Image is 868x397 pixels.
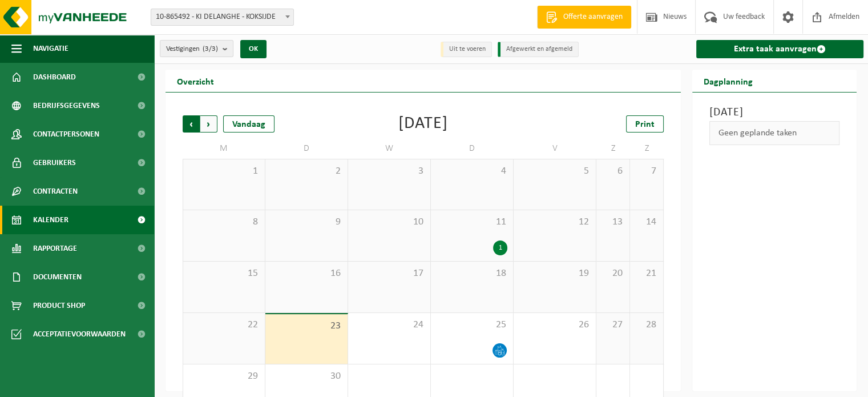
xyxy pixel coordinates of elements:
span: 22 [189,319,259,331]
span: 21 [636,267,657,280]
span: Print [635,120,655,129]
span: Acceptatievoorwaarden [33,320,126,348]
td: Z [630,138,664,159]
span: 17 [354,267,425,280]
td: V [514,138,596,159]
span: 19 [519,267,590,280]
span: 8 [189,216,259,228]
span: 12 [519,216,590,228]
span: 29 [189,370,259,383]
span: 30 [271,370,342,383]
span: 26 [519,319,590,331]
span: 2 [271,165,342,178]
td: M [183,138,265,159]
span: Rapportage [33,234,77,263]
span: Volgende [200,115,217,133]
span: 10 [354,216,425,228]
td: W [348,138,431,159]
span: 18 [437,267,507,280]
span: 14 [636,216,657,228]
span: 27 [602,319,624,331]
a: Offerte aanvragen [537,6,631,29]
span: 3 [354,165,425,178]
span: 13 [602,216,624,228]
span: 16 [271,267,342,280]
span: 10-865492 - KI DELANGHE - KOKSIJDE [151,9,293,25]
li: Uit te voeren [441,42,492,57]
span: Documenten [33,263,82,291]
span: Kalender [33,206,68,234]
td: D [265,138,348,159]
span: Contracten [33,177,78,206]
li: Afgewerkt en afgemeld [498,42,579,57]
a: Print [626,115,664,133]
span: Vestigingen [166,41,218,58]
span: Dashboard [33,63,76,91]
span: Product Shop [33,291,85,320]
span: 11 [437,216,507,228]
td: D [431,138,514,159]
button: Vestigingen(3/3) [160,40,233,57]
div: [DATE] [398,115,448,133]
h2: Overzicht [165,70,225,92]
span: 28 [636,319,657,331]
span: Vorige [183,115,200,133]
span: 1 [189,165,259,178]
h3: [DATE] [709,104,839,121]
span: 15 [189,267,259,280]
span: Contactpersonen [33,120,99,149]
h2: Dagplanning [692,70,764,92]
span: 24 [354,319,425,331]
div: Vandaag [223,115,274,133]
a: Extra taak aanvragen [696,40,863,58]
span: Offerte aanvragen [560,11,625,23]
span: 20 [602,267,624,280]
span: 6 [602,165,624,178]
div: 1 [493,240,507,255]
span: 23 [271,320,342,332]
span: 25 [437,319,507,331]
td: Z [596,138,630,159]
span: Gebruikers [33,149,76,177]
count: (3/3) [203,45,218,53]
span: 10-865492 - KI DELANGHE - KOKSIJDE [151,9,294,26]
span: Navigatie [33,34,68,63]
button: OK [240,40,267,58]
span: Bedrijfsgegevens [33,91,100,120]
span: 7 [636,165,657,178]
span: 9 [271,216,342,228]
span: 4 [437,165,507,178]
div: Geen geplande taken [709,121,839,145]
span: 5 [519,165,590,178]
